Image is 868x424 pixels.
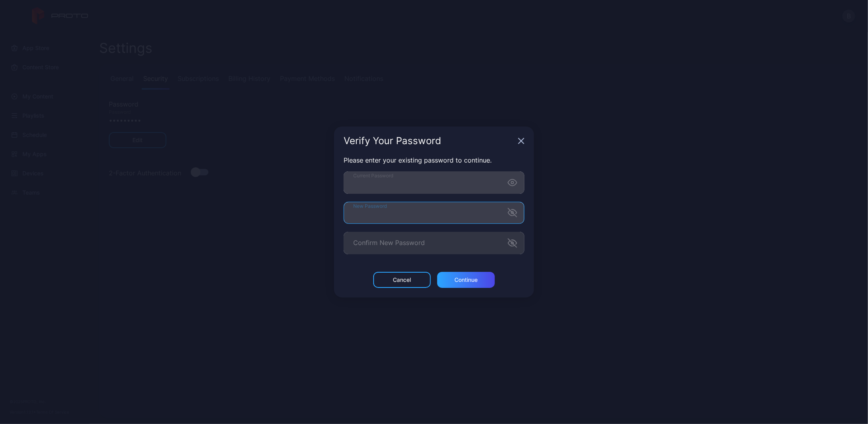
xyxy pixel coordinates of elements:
[393,277,411,283] div: Cancel
[344,155,524,165] p: Please enter your existing password to continue.
[373,272,431,288] button: Cancel
[344,136,515,146] div: Verify Your Password
[508,178,517,187] button: Current Password
[508,208,517,217] button: New Password
[508,238,517,248] button: Confirm New Password
[437,272,495,288] button: Continue
[344,171,524,194] input: Current Password
[344,202,524,224] input: New Password
[344,232,524,254] input: Confirm New Password
[454,277,478,283] div: Continue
